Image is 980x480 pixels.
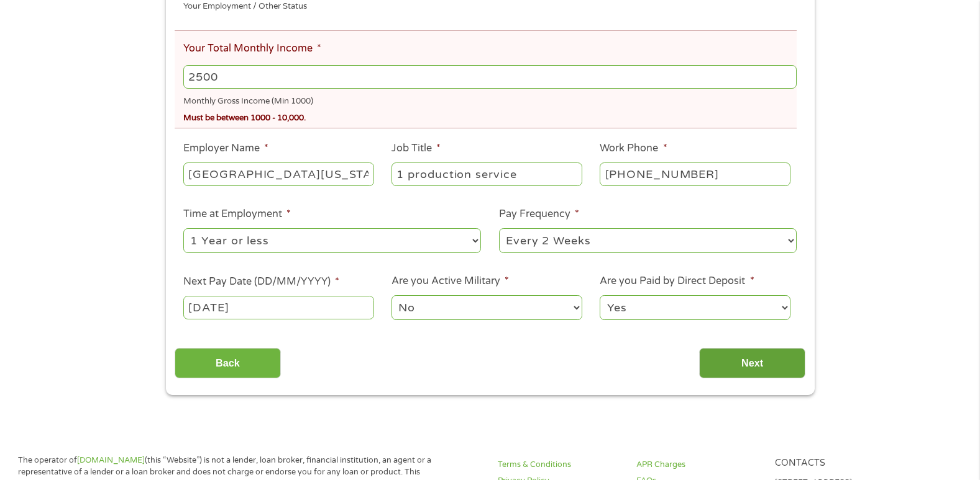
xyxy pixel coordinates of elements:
a: [DOMAIN_NAME] [77,455,145,465]
input: (231) 754-4010 [600,162,790,186]
h4: Contacts [775,458,899,469]
label: Are you Active Military [392,275,509,288]
input: Back [175,348,281,378]
a: Terms & Conditions [498,459,621,471]
div: Monthly Gross Income (Min 1000) [183,91,796,108]
input: Walmart [183,162,373,186]
label: Pay Frequency [499,208,579,221]
a: APR Charges [636,459,760,471]
label: Work Phone [600,142,667,155]
input: Cashier [392,162,582,186]
label: Time at Employment [183,208,291,221]
label: Your Total Monthly Income [183,42,321,55]
input: 1800 [183,65,796,89]
label: Next Pay Date (DD/MM/YYYY) [183,275,339,288]
div: Must be between 1000 - 10,000. [183,108,796,125]
input: ---Click Here for Calendar --- [183,296,373,319]
label: Employer Name [183,142,268,155]
label: Are you Paid by Direct Deposit [600,275,754,288]
label: Job Title [392,142,441,155]
input: Next [699,348,805,378]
